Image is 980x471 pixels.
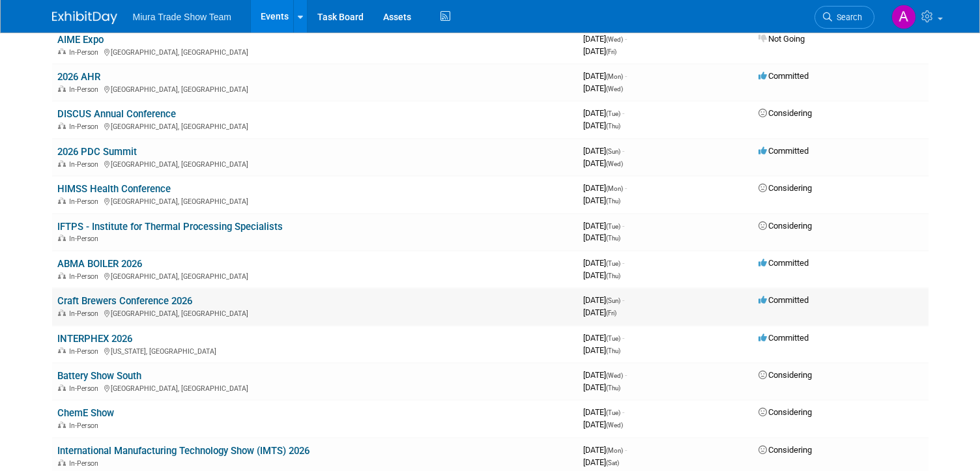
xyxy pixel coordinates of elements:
span: [DATE] [583,83,623,93]
span: (Thu) [606,384,620,392]
span: In-Person [69,48,102,57]
span: [DATE] [583,158,623,168]
a: Search [814,6,874,29]
img: In-Person Event [58,459,66,466]
img: In-Person Event [58,122,66,129]
span: [DATE] [583,221,624,231]
img: In-Person Event [58,235,66,241]
img: In-Person Event [58,48,66,55]
span: - [625,370,627,380]
span: Committed [758,295,809,305]
span: - [625,445,627,455]
span: (Thu) [606,272,620,279]
img: Ashley Harris [891,5,916,29]
span: (Tue) [606,260,620,267]
span: (Tue) [606,223,620,230]
span: [DATE] [583,195,620,205]
a: DISCUS Annual Conference [57,108,176,120]
a: ChemE Show [57,407,114,419]
div: [GEOGRAPHIC_DATA], [GEOGRAPHIC_DATA] [57,195,573,206]
span: - [625,183,627,193]
span: - [622,258,624,268]
span: In-Person [69,459,102,468]
span: [DATE] [583,108,624,118]
span: Search [832,12,862,22]
span: (Mon) [606,73,623,80]
div: [GEOGRAPHIC_DATA], [GEOGRAPHIC_DATA] [57,382,573,393]
span: In-Person [69,197,102,206]
span: In-Person [69,272,102,281]
a: 2026 PDC Summit [57,146,137,158]
span: [DATE] [583,420,623,429]
span: In-Person [69,122,102,131]
span: (Wed) [606,36,623,43]
span: Considering [758,108,812,118]
a: HIMSS Health Conference [57,183,171,195]
span: Considering [758,407,812,417]
span: (Thu) [606,347,620,354]
span: (Thu) [606,122,620,130]
span: (Sun) [606,148,620,155]
a: Battery Show South [57,370,141,382]
span: [DATE] [583,71,627,81]
span: (Sun) [606,297,620,304]
div: [GEOGRAPHIC_DATA], [GEOGRAPHIC_DATA] [57,83,573,94]
span: [DATE] [583,345,620,355]
span: - [622,146,624,156]
span: [DATE] [583,295,624,305]
span: (Thu) [606,235,620,242]
span: - [622,108,624,118]
a: IFTPS - Institute for Thermal Processing Specialists [57,221,283,233]
img: In-Person Event [58,85,66,92]
span: (Tue) [606,409,620,416]
span: [DATE] [583,34,627,44]
span: In-Person [69,160,102,169]
span: Considering [758,221,812,231]
span: Considering [758,183,812,193]
div: [GEOGRAPHIC_DATA], [GEOGRAPHIC_DATA] [57,158,573,169]
span: Committed [758,146,809,156]
span: Considering [758,445,812,455]
a: 2026 AHR [57,71,100,83]
span: [DATE] [583,146,624,156]
a: INTERPHEX 2026 [57,333,132,345]
span: (Fri) [606,48,616,55]
div: [GEOGRAPHIC_DATA], [GEOGRAPHIC_DATA] [57,307,573,318]
span: - [625,71,627,81]
a: Craft Brewers Conference 2026 [57,295,192,307]
span: [DATE] [583,121,620,130]
span: In-Person [69,235,102,243]
span: (Fri) [606,309,616,317]
span: In-Person [69,384,102,393]
span: (Wed) [606,372,623,379]
span: (Mon) [606,185,623,192]
img: In-Person Event [58,384,66,391]
span: (Thu) [606,197,620,205]
span: (Wed) [606,421,623,429]
span: - [622,295,624,305]
span: [DATE] [583,233,620,242]
div: [GEOGRAPHIC_DATA], [GEOGRAPHIC_DATA] [57,46,573,57]
span: [DATE] [583,183,627,193]
span: Not Going [758,34,805,44]
span: (Tue) [606,110,620,117]
div: [GEOGRAPHIC_DATA], [GEOGRAPHIC_DATA] [57,121,573,131]
a: AIME Expo [57,34,104,46]
a: ABMA BOILER 2026 [57,258,142,270]
span: [DATE] [583,270,620,280]
img: ExhibitDay [52,11,117,24]
span: In-Person [69,421,102,430]
div: [GEOGRAPHIC_DATA], [GEOGRAPHIC_DATA] [57,270,573,281]
span: [DATE] [583,457,619,467]
span: [DATE] [583,258,624,268]
span: In-Person [69,85,102,94]
span: Committed [758,71,809,81]
span: [DATE] [583,445,627,455]
span: Considering [758,370,812,380]
span: - [622,221,624,231]
img: In-Person Event [58,347,66,354]
span: Miura Trade Show Team [133,12,231,22]
span: (Tue) [606,335,620,342]
img: In-Person Event [58,160,66,167]
span: (Wed) [606,160,623,167]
